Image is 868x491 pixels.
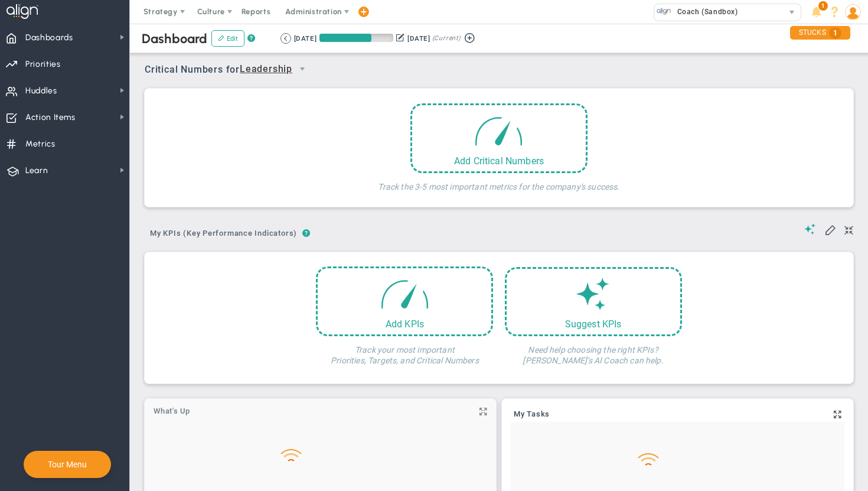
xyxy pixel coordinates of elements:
[211,30,244,47] button: Edit
[292,59,312,79] span: select
[142,31,207,47] span: Dashboard
[824,223,836,235] span: Edit My KPIs
[25,79,57,103] span: Huddles
[829,27,841,39] span: 1
[784,4,801,21] span: select
[240,62,292,77] span: Leadership
[671,4,738,19] span: Coach (Sandbox)
[514,410,550,420] a: My Tasks
[145,224,302,243] span: My KPIs (Key Performance Indicators)
[44,459,90,470] button: Tour Menu
[507,318,680,330] div: Suggest KPIs
[25,52,61,77] span: Priorities
[280,33,291,44] button: Go to previous period
[197,7,225,16] span: Culture
[25,158,48,183] span: Learn
[505,336,682,366] h4: Need help choosing the right KPIs? [PERSON_NAME]'s AI Coach can help.
[145,224,302,245] button: My KPIs (Key Performance Indicators)
[25,25,73,50] span: Dashboards
[514,410,550,418] span: My Tasks
[790,26,850,40] div: STUCKS
[818,1,828,11] span: 1
[294,33,316,44] div: [DATE]
[378,173,619,192] h4: Track the 3-5 most important metrics for the company's success.
[412,155,586,167] div: Add Critical Numbers
[319,34,393,42] div: Period Progress: 70% Day 63 of 90 with 27 remaining.
[145,59,315,81] span: Critical Numbers for
[143,7,178,16] span: Strategy
[845,4,861,20] img: 210559.Person.photo
[407,33,430,44] div: [DATE]
[318,318,491,330] div: Add KPIs
[316,336,493,366] h4: Track your most important Priorities, Targets, and Critical Numbers
[25,132,56,157] span: Metrics
[285,7,341,16] span: Administration
[432,33,461,44] span: (Current)
[657,4,671,19] img: 33663.Company.photo
[804,223,816,235] span: Suggestions (AI Feature)
[25,105,76,130] span: Action Items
